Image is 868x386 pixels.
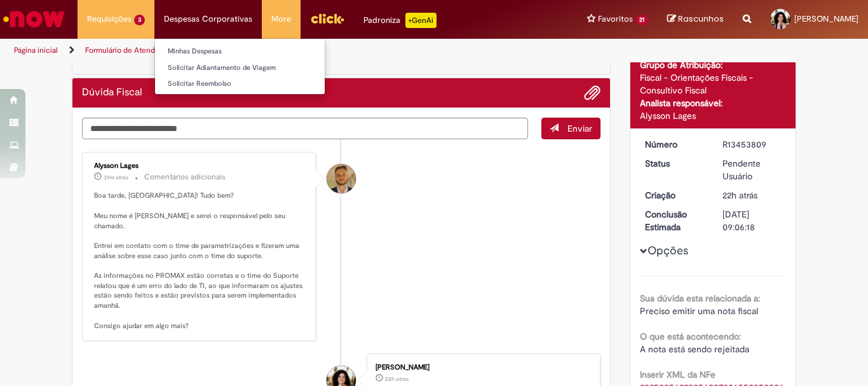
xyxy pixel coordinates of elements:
[598,13,633,25] span: Favoritos
[640,59,787,71] div: Grupo de Atribuição:
[635,208,714,233] dt: Conclusão Estimada
[794,13,858,24] span: [PERSON_NAME]
[640,71,787,97] div: Fiscal - Orientações Fiscais - Consultivo Fiscal
[584,85,600,101] button: Adicionar anexos
[405,13,437,28] p: +GenAi
[640,305,758,317] span: Preciso emitir uma nota fiscal
[376,364,587,371] div: [PERSON_NAME]
[678,13,724,25] span: Rascunhos
[722,189,782,202] div: 27/08/2025 17:06:16
[271,13,291,25] span: More
[94,162,306,170] div: Alysson Lages
[310,9,344,28] img: click_logo_yellow_360x200.png
[164,13,252,25] span: Despesas Corporativas
[635,157,714,170] dt: Status
[155,45,325,59] a: Minhas Despesas
[104,174,128,181] span: 39m atrás
[635,189,714,202] dt: Criação
[640,293,760,304] b: Sua dúvida esta relacionada a:
[14,45,58,55] a: Página inicial
[1,6,67,32] img: ServiceNow
[640,97,787,109] div: Analista responsável:
[722,138,782,151] div: R13453809
[640,109,787,122] div: Alysson Lages
[635,15,648,25] span: 21
[640,331,741,342] b: O que está acontecendo:
[385,375,409,383] span: 22h atrás
[722,190,757,201] span: 22h atrás
[541,118,600,139] button: Enviar
[144,172,226,183] small: Comentários adicionais
[327,164,356,193] div: Alysson Lages
[640,343,749,355] span: A nota está sendo rejeitada
[87,13,132,25] span: Requisições
[635,138,714,151] dt: Número
[10,39,569,62] ul: Trilhas de página
[82,118,528,140] textarea: Digite sua mensagem aqui...
[385,375,409,383] time: 27/08/2025 17:06:13
[82,87,142,99] h2: Dúvida Fiscal Histórico de tíquete
[363,13,437,28] div: Padroniza
[667,13,724,25] a: Rascunhos
[154,38,325,95] ul: Despesas Corporativas
[85,45,179,55] a: Formulário de Atendimento
[567,123,592,134] span: Enviar
[134,15,145,25] span: 3
[104,174,128,181] time: 28/08/2025 14:03:45
[722,190,757,201] time: 27/08/2025 17:06:16
[722,157,782,183] div: Pendente Usuário
[155,77,325,91] a: Solicitar Reembolso
[155,61,325,75] a: Solicitar Adiantamento de Viagem
[94,191,306,331] p: Boa tarde, [GEOGRAPHIC_DATA]! Tudo bem? Meu nome é [PERSON_NAME] e serei o responsável pelo seu c...
[640,369,715,380] b: Inserir XML da NFe
[722,208,782,233] div: [DATE] 09:06:18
